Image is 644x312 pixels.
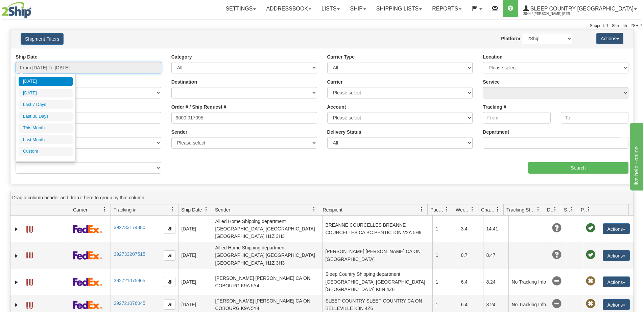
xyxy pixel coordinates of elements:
td: BREANNE COURCELLES BREANNE COURCELLES CA BC PENTICTON V2A 5H9 [322,216,432,242]
a: Addressbook [261,0,316,17]
a: Expand [13,252,20,259]
a: Sleep Country [GEOGRAPHIC_DATA] 2044 / [PERSON_NAME] [PERSON_NAME] [518,0,642,17]
span: No Tracking Info [552,276,562,286]
span: Unknown [552,223,562,233]
a: Sender filter column settings [308,204,320,215]
a: Weight filter column settings [467,204,478,215]
span: Pickup Not Assigned [586,276,595,286]
a: 392721075965 [114,278,145,283]
a: Label [26,223,33,234]
button: Copy to clipboard [164,250,175,261]
td: 6.4 [458,269,483,295]
button: Copy to clipboard [164,277,175,287]
a: 392733174380 [114,225,145,230]
input: Search [528,162,628,174]
label: Location [483,53,502,60]
a: Expand [13,302,20,308]
li: Custom [19,147,73,156]
span: Tracking # [114,206,136,213]
a: Tracking # filter column settings [167,204,178,215]
img: 2 - FedEx Express® [73,225,102,233]
label: Service [483,79,500,85]
span: Ship Date [181,206,202,213]
label: Destination [171,79,197,85]
div: grid grouping header [10,191,634,204]
span: Sleep Country [GEOGRAPHIC_DATA] [529,6,634,12]
span: Pickup Status [581,206,587,213]
img: 2 - FedEx Express® [73,277,102,286]
span: Unknown [552,250,562,260]
button: Copy to clipboard [164,299,175,310]
label: Sender [171,129,187,135]
td: [DATE] [178,216,212,242]
iframe: chat widget [628,121,643,191]
label: Department [483,129,509,135]
span: 2044 / [PERSON_NAME] [PERSON_NAME] [523,10,574,17]
span: Pickup Successfully created [586,250,595,260]
span: Recipient [323,206,342,213]
td: 1 [432,242,458,268]
span: Carrier [73,206,88,213]
label: Tracking # [483,104,506,110]
a: Carrier filter column settings [99,204,111,215]
a: Recipient filter column settings [416,204,427,215]
a: Expand [13,279,20,286]
button: Actions [603,276,630,287]
span: Packages [430,206,445,213]
li: Last Month [19,135,73,144]
td: 14.41 [483,216,508,242]
a: Pickup Status filter column settings [583,204,595,215]
a: 392733207515 [114,251,145,257]
button: Shipment Filters [21,33,64,45]
a: Ship [345,0,371,17]
td: Sleep Country Shipping department [GEOGRAPHIC_DATA] [GEOGRAPHIC_DATA] [GEOGRAPHIC_DATA] K8N 4Z6 [322,269,432,295]
td: 1 [432,269,458,295]
a: Settings [220,0,261,17]
td: [PERSON_NAME] [PERSON_NAME] CA ON COBOURG K9A 5Y4 [212,269,322,295]
div: Support: 1 - 855 - 55 - 2SHIP [2,23,642,29]
a: Label [26,276,33,287]
a: Lists [316,0,345,17]
td: No Tracking Info [508,269,549,295]
img: logo2044.jpg [2,2,31,19]
td: 8.24 [483,269,508,295]
a: Label [26,299,33,310]
li: Last 7 Days [19,100,73,109]
label: Delivery Status [327,129,361,135]
button: Actions [596,33,623,44]
a: Shipping lists [371,0,427,17]
span: Tracking Status [506,206,536,213]
span: Weight [456,206,470,213]
td: 8.47 [483,242,508,268]
a: Charge filter column settings [492,204,503,215]
a: Reports [427,0,467,17]
label: Order # / Ship Request # [171,104,226,110]
td: 3.4 [458,216,483,242]
a: Tracking Status filter column settings [532,204,544,215]
a: Ship Date filter column settings [200,204,212,215]
span: No Tracking Info [552,299,562,309]
li: [DATE] [19,77,73,86]
a: Shipment Issues filter column settings [566,204,578,215]
td: 8.7 [458,242,483,268]
a: Packages filter column settings [441,204,453,215]
span: Pickup Successfully created [586,223,595,233]
span: Sender [215,206,230,213]
li: This Month [19,124,73,133]
img: 2 - FedEx Express® [73,300,102,309]
td: Allied Home Shipping department [GEOGRAPHIC_DATA] [GEOGRAPHIC_DATA] [GEOGRAPHIC_DATA] H1Z 3H3 [212,216,322,242]
a: 392721076045 [114,300,145,306]
span: Delivery Status [547,206,553,213]
label: Carrier Type [327,53,355,60]
button: Actions [603,250,630,261]
button: Actions [603,223,630,234]
img: 2 - FedEx Express® [73,251,102,260]
div: live help - online [5,4,63,12]
td: [DATE] [178,269,212,295]
a: Delivery Status filter column settings [549,204,561,215]
label: Category [171,53,192,60]
label: Platform [501,35,520,42]
span: Charge [481,206,495,213]
td: 1 [432,216,458,242]
a: Expand [13,226,20,232]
